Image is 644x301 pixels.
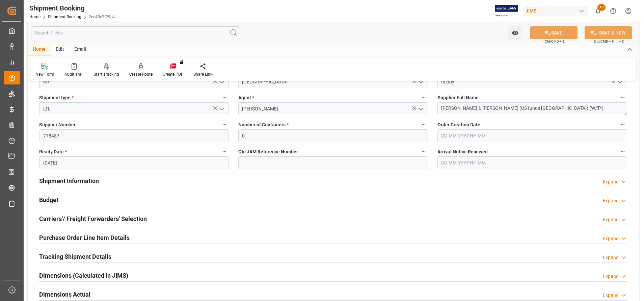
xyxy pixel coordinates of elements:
span: Agent [238,94,254,101]
span: Ready Date [39,148,67,155]
button: Supplier Full Name [618,93,627,102]
div: Edit [51,44,69,55]
div: Audit Trail [64,71,83,77]
button: open menu [216,77,226,87]
div: Email [69,44,91,55]
div: Create Route [129,71,153,77]
div: JIMS [523,6,588,16]
div: Home [28,44,51,55]
h2: Dimensions Actual [39,290,90,299]
input: DD-MM-YYYY [39,156,229,169]
h2: Shipment Information [39,176,99,185]
a: Shipment Booking [48,15,81,19]
button: open menu [415,104,425,114]
span: Old JAM Reference Number [238,148,298,155]
span: Arrival Notice Received [437,148,488,155]
textarea: [PERSON_NAME] & [PERSON_NAME] (US funds [GEOGRAPHIC_DATA]) (W/T*) [437,102,627,115]
button: show 10 new notifications [590,3,606,19]
button: Order Creation Date [618,120,627,129]
span: Ctrl/CMD + Shift + S [594,39,624,44]
div: Expand [603,292,619,299]
div: Shipment Booking [29,3,115,13]
button: open menu [508,26,522,39]
input: Type to search/select [39,75,229,88]
span: Ctrl/CMD + S [545,39,564,44]
div: Expand [603,273,619,280]
button: JIMS [523,4,590,17]
button: SAVE [530,26,578,39]
h2: Tracking Shipment Details [39,252,111,261]
span: Order Creation Date [437,121,480,128]
div: Expand [603,235,619,242]
h2: Dimensions (Calculated in JIMS) [39,271,128,280]
div: Start Tracking [93,71,119,77]
div: Expand [603,216,619,223]
h2: Carriers'/ Freight Forwarders' Selection [39,214,147,223]
h2: Purchase Order Line Item Details [39,233,130,242]
div: Expand [603,178,619,185]
span: Supplier Number [39,121,76,128]
h2: Budget [39,195,58,204]
input: DD-MM-YYYY HH:MM [437,129,627,142]
button: open menu [216,104,226,114]
span: Number of Containers [238,121,289,128]
button: open menu [415,77,425,87]
div: Expand [603,197,619,204]
div: Expand [603,254,619,261]
button: open menu [614,77,624,87]
a: Home [29,15,41,19]
button: Shipment type * [220,93,229,102]
input: Search Fields [31,26,240,39]
button: Ready Date * [220,147,229,156]
span: Shipment type [39,94,74,101]
button: SAVE & NEW [585,26,632,39]
div: Share Link [193,71,212,77]
button: Help Center [606,3,621,19]
button: Arrival Notice Received [618,147,627,156]
button: Supplier Number [220,120,229,129]
button: Agent * [419,93,428,102]
button: Old JAM Reference Number [419,147,428,156]
div: New Form [35,71,54,77]
span: Supplier Full Name [437,94,479,101]
span: 10 [597,4,606,11]
input: DD-MM-YYYY HH:MM [437,156,627,169]
img: Exertis%20JAM%20-%20Email%20Logo.jpg_1722504956.jpg [495,5,518,17]
button: Number of Containers * [419,120,428,129]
